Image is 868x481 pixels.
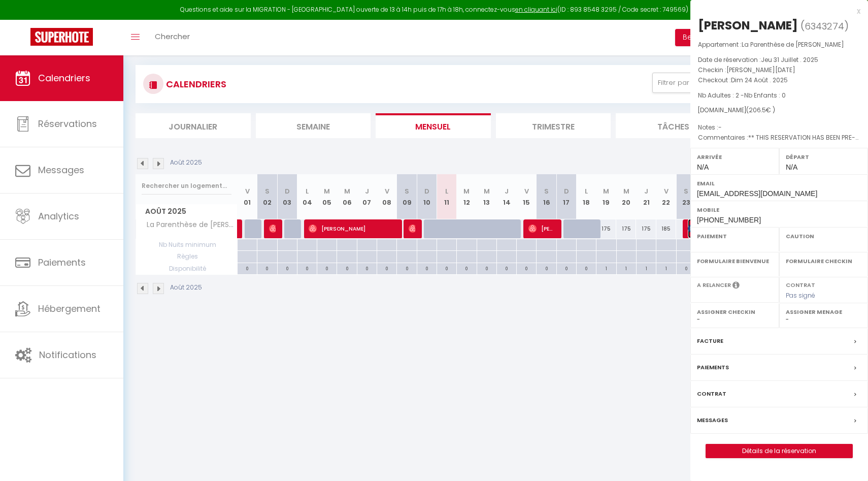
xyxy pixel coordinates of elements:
label: A relancer [697,281,731,290]
label: Assigner Checkin [697,307,773,317]
label: Messages [697,415,728,426]
label: Email [697,178,861,188]
a: Détails de la réservation [706,444,852,458]
span: ( ) [800,19,849,33]
span: [EMAIL_ADDRESS][DOMAIN_NAME] [697,189,817,198]
p: Date de réservation : [698,55,860,65]
p: Appartement : [698,40,860,50]
div: x [690,5,860,17]
label: Départ [786,152,861,162]
div: [PERSON_NAME] [698,17,798,34]
label: Contrat [786,281,815,287]
span: ( € ) [746,106,775,114]
p: Checkout : [698,75,860,85]
span: 206.5 [749,106,766,114]
span: [PERSON_NAME][DATE] [726,66,795,74]
span: N/A [786,163,797,171]
span: [PHONE_NUMBER] [697,216,761,224]
label: Mobile [697,205,861,215]
button: Détails de la réservation [706,444,853,458]
span: - [718,123,722,132]
label: Arrivée [697,152,773,162]
label: Assigner Menage [786,307,861,317]
span: Nb Enfants : 0 [744,91,786,100]
div: [DOMAIN_NAME] [698,106,860,115]
label: Contrat [697,389,726,399]
span: Dim 24 Août . 2025 [731,76,788,84]
label: Formulaire Checkin [786,256,861,266]
span: 6343274 [805,20,844,33]
p: Notes : [698,122,860,133]
span: Pas signé [786,291,815,300]
span: N/A [697,163,709,171]
span: Nb Adultes : 2 - [698,91,786,100]
p: Checkin : [698,65,860,75]
span: La Parenthèse de [PERSON_NAME] [742,40,844,49]
p: Commentaires : [698,133,860,143]
label: Formulaire Bienvenue [697,256,773,266]
label: Facture [697,336,723,346]
span: Jeu 31 Juillet . 2025 [761,55,818,64]
label: Caution [786,231,861,241]
label: Paiements [697,362,729,373]
i: Sélectionner OUI si vous souhaiter envoyer les séquences de messages post-checkout [732,281,740,292]
label: Paiement [697,231,773,241]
